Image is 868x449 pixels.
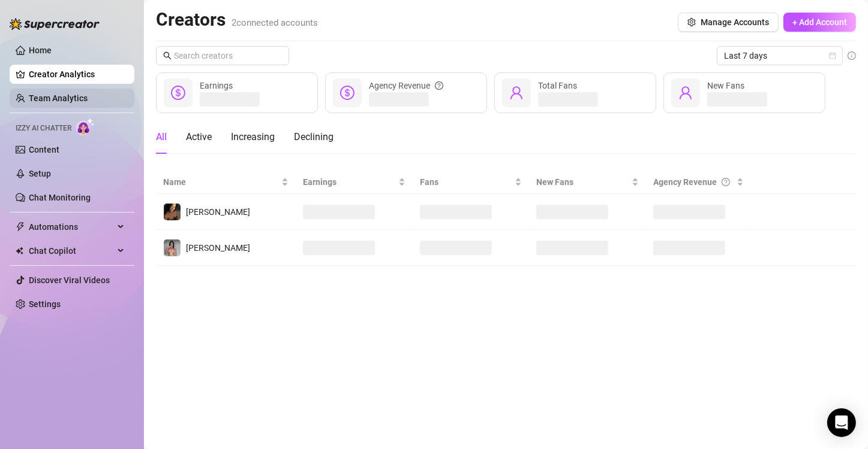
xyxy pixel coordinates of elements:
div: Increasing [231,130,275,144]
a: Home [29,45,52,55]
span: Automations [29,217,114,236]
span: question-circle [722,175,730,189]
span: Name [163,175,279,189]
span: + Add Account [792,17,847,27]
img: AI Chatter [76,118,95,135]
span: Earnings [303,175,396,189]
a: Creator Analytics [29,65,125,84]
th: Name [156,171,296,194]
div: Active [186,130,212,144]
span: New Fans [707,81,744,90]
span: dollar-circle [171,86,185,100]
span: setting [687,18,696,26]
span: Total Fans [538,81,577,90]
img: Ainsley [164,204,181,220]
span: search [163,51,172,60]
a: Team Analytics [29,93,88,103]
span: Earnings [200,81,233,90]
span: Chat Copilot [29,241,114,260]
span: [PERSON_NAME] [186,207,250,217]
img: Chat Copilot [16,247,23,255]
a: Chat Monitoring [29,193,91,202]
th: Earnings [296,171,413,194]
span: question-circle [435,79,443,92]
span: New Fans [536,175,629,189]
img: logo-BBDzfeDw.svg [10,18,100,30]
a: Setup [29,169,51,178]
div: Agency Revenue [653,175,734,189]
span: Izzy AI Chatter [16,123,71,134]
div: Open Intercom Messenger [827,408,856,437]
th: New Fans [529,171,646,194]
th: Fans [413,171,530,194]
input: Search creators [174,49,272,62]
h2: Creators [156,8,318,31]
span: Last 7 days [724,47,836,65]
button: + Add Account [783,13,856,32]
a: Settings [29,299,61,309]
span: calendar [829,52,836,59]
span: info-circle [848,51,856,60]
div: All [156,130,167,144]
span: Fans [420,175,513,189]
a: Content [29,145,59,154]
span: user [509,86,524,100]
button: Manage Accounts [678,13,779,32]
img: Sara [164,239,181,256]
span: Manage Accounts [701,17,769,27]
div: Agency Revenue [369,79,443,92]
span: thunderbolt [16,222,25,232]
span: user [678,86,693,100]
span: dollar-circle [340,86,355,100]
div: Declining [294,130,334,144]
a: Discover Viral Videos [29,275,110,285]
span: 2 connected accounts [232,17,318,28]
span: [PERSON_NAME] [186,243,250,253]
